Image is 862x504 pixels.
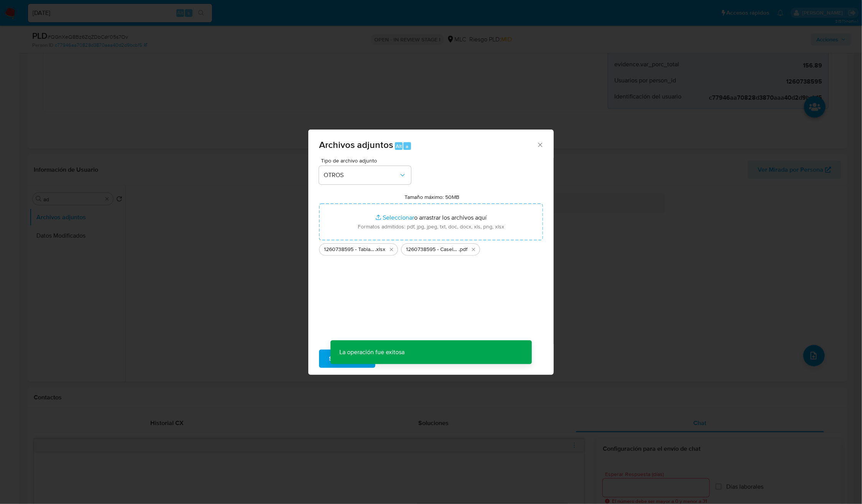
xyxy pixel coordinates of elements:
[324,171,399,179] span: OTROS
[387,245,396,254] button: Eliminar 1260738595 - Tablas Transaccionales 1.3.0.xlsx
[324,246,375,253] span: 1260738595 - Tablas Transaccionales 1.3.0
[375,246,385,253] span: .xlsx
[319,166,411,184] button: OTROS
[329,350,365,367] span: Subir archivo
[331,340,414,364] p: La operación fue exitosa
[319,138,393,151] span: Archivos adjuntos
[319,350,375,368] button: Subir archivo
[469,245,478,254] button: Eliminar 1260738595 - Caselog.pdf
[388,350,413,367] span: Cancelar
[536,141,543,148] button: Cerrar
[406,246,459,253] span: 1260738595 - Caselog
[396,143,402,150] span: Alt
[319,240,543,256] ul: Archivos seleccionados
[406,143,408,150] span: a
[459,246,467,253] span: .pdf
[405,194,460,200] label: Tamaño máximo: 50MB
[321,158,413,163] span: Tipo de archivo adjunto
